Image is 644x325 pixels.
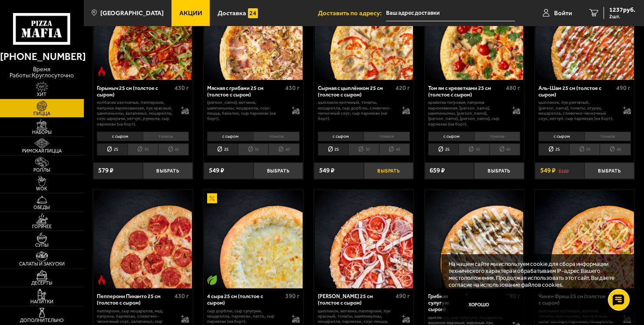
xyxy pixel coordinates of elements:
[143,132,189,141] li: тонкое
[609,14,635,19] span: 2 шт.
[314,190,413,288] a: Петровская 25 см (толстое с сыром)
[209,167,224,174] span: 549 ₽
[207,100,285,121] p: [PERSON_NAME], ветчина, шампиньоны, моцарелла, соус-пицца, базилик, сыр пармезан (на борт).
[585,162,634,179] button: Выбрать
[558,167,569,174] s: 618 ₽
[318,293,393,306] div: [PERSON_NAME] 25 см (толстое с сыром)
[94,190,192,288] img: Пепперони Пиканто 25 см (толстое с сыром)
[489,143,520,155] li: 40
[318,85,393,98] div: Сырная с цыплёнком 25 см (толстое с сыром)
[428,85,504,98] div: Том ям с креветками 25 см (толстое с сыром)
[97,293,172,306] div: Пепперони Пиканто 25 см (толстое с сыром)
[207,85,283,98] div: Мясная с грибами 25 см (толстое с сыром)
[207,132,253,141] li: с сыром
[179,10,202,17] span: Акции
[474,132,521,141] li: тонкое
[319,167,334,174] span: 549 ₽
[204,190,303,288] a: АкционныйВегетарианское блюдо4 сыра 25 см (толстое с сыром)
[425,190,523,288] img: Грибная с цыплёнком и сулугуни 25 см (толстое с сыром)
[318,143,348,155] li: 25
[96,275,106,285] img: Острое блюдо
[569,143,600,155] li: 30
[143,162,193,179] button: Выбрать
[254,162,304,179] button: Выбрать
[93,190,193,288] a: Острое блюдоПепперони Пиканто 25 см (толстое с сыром)
[600,143,631,155] li: 40
[175,292,189,300] span: 430 г
[449,295,509,315] button: Хорошо
[248,8,258,18] img: 15daf4d41897b9f0e9f617042186c801.svg
[585,132,631,141] li: тонкое
[429,167,445,174] span: 659 ₽
[364,162,414,179] button: Выбрать
[100,10,164,17] span: [GEOGRAPHIC_DATA]
[348,143,379,155] li: 30
[285,292,300,300] span: 390 г
[97,143,127,155] li: 25
[538,143,569,155] li: 25
[428,293,504,312] div: Грибная с цыплёнком и сулугуни 25 см (толстое с сыром)
[425,190,524,288] a: Грибная с цыплёнком и сулугуни 25 см (толстое с сыром)
[97,132,143,141] li: с сыром
[175,84,189,92] span: 430 г
[318,132,364,141] li: с сыром
[428,132,474,141] li: с сыром
[379,143,410,155] li: 40
[97,100,175,127] p: колбаски Охотничьи, пепперони, паприка маринованная, лук красный, шампиньоны, халапеньо, моцарелл...
[428,100,506,127] p: креветка тигровая, паприка маринованная, [PERSON_NAME], шампиньоны, [PERSON_NAME], [PERSON_NAME],...
[253,132,300,141] li: тонкое
[318,10,386,17] span: Доставить по адресу:
[538,132,585,141] li: с сыром
[554,10,572,17] span: Войти
[207,143,238,155] li: 25
[474,162,524,179] button: Выбрать
[506,84,520,92] span: 480 г
[538,100,616,121] p: цыпленок, лук репчатый, [PERSON_NAME], томаты, огурец, моцарелла, сливочно-чесночный соус, кетчуп...
[617,84,631,92] span: 490 г
[535,190,634,288] img: Чикен Фреш 25 см (толстое с сыром)
[386,5,515,21] input: Ваш адрес доставки
[540,167,555,174] span: 549 ₽
[238,143,268,155] li: 30
[396,292,410,300] span: 490 г
[128,143,158,155] li: 30
[396,84,410,92] span: 420 г
[97,85,172,98] div: Горыныч 25 см (толстое с сыром)
[207,193,217,203] img: Акционный
[207,275,217,285] img: Вегетарианское блюдо
[218,10,246,17] span: Доставка
[538,85,614,98] div: Аль-Шам 25 см (толстое с сыром)
[459,143,489,155] li: 30
[285,84,300,92] span: 430 г
[449,261,623,289] p: На нашем сайте мы используем cookie для сбора информации технического характера и обрабатываем IP...
[428,143,459,155] li: 25
[318,100,396,121] p: цыпленок копченый, томаты, моцарелла, сыр дорблю, сливочно-чесночный соус, сыр пармезан (на борт).
[96,66,106,76] img: Острое блюдо
[535,190,634,288] a: Чикен Фреш 25 см (толстое с сыром)
[98,167,113,174] span: 579 ₽
[609,7,635,13] span: 1237 руб.
[158,143,189,155] li: 40
[363,132,410,141] li: тонкое
[315,190,413,288] img: Петровская 25 см (толстое с сыром)
[207,308,285,325] p: сыр дорблю, сыр сулугуни, моцарелла, пармезан, песто, сыр пармезан (на борт).
[207,293,283,306] div: 4 сыра 25 см (толстое с сыром)
[268,143,299,155] li: 40
[204,190,302,288] img: 4 сыра 25 см (толстое с сыром)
